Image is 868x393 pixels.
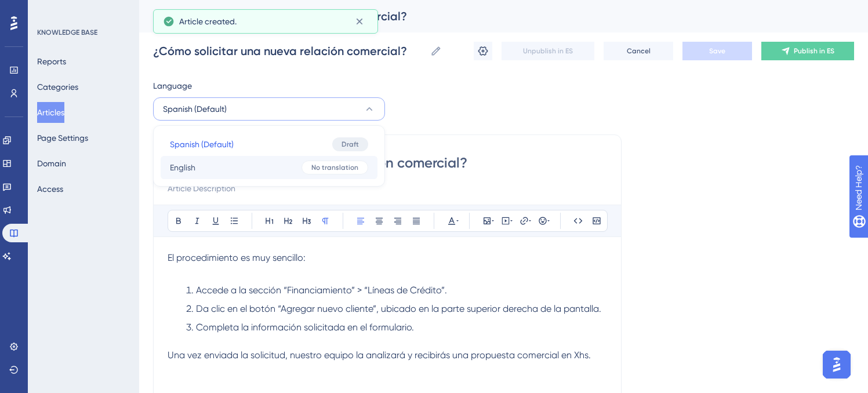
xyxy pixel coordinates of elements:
[196,322,414,333] span: Completa la información solicitada en el formulario.
[342,140,359,149] span: Draft
[819,347,854,382] iframe: UserGuiding AI Assistant Launcher
[170,137,234,151] span: Spanish (Default)
[682,42,752,60] button: Save
[153,79,192,93] span: Language
[37,51,66,72] button: Reports
[523,46,573,56] span: Unpublish in ES
[153,97,385,121] button: Spanish (Default)
[170,161,195,174] span: English
[37,128,88,148] button: Page Settings
[37,102,64,123] button: Articles
[161,133,377,156] button: Spanish (Default)Draft
[179,14,237,28] span: Article created.
[168,350,591,361] span: Una vez enviada la solicitud, nuestro equipo la analizará y recibirás una propuesta comercial en ...
[163,102,227,116] span: Spanish (Default)
[627,46,651,56] span: Cancel
[27,3,72,17] span: Need Help?
[37,77,78,97] button: Categories
[37,179,63,199] button: Access
[153,8,825,24] div: ¿Cómo solicitar una nueva relación comercial?
[709,46,725,56] span: Save
[311,163,358,172] span: No translation
[761,42,854,60] button: Publish in ES
[37,153,66,174] button: Domain
[794,46,834,56] span: Publish in ES
[161,156,377,179] button: EnglishNo translation
[168,181,607,195] input: Article Description
[196,285,447,296] span: Accede a la sección “Financiamiento” > “Líneas de Crédito”.
[37,28,97,37] div: KNOWLEDGE BASE
[168,154,607,172] input: Article Title
[196,303,601,314] span: Da clic en el botón “Agregar nuevo cliente”, ubicado en la parte superior derecha de la pantalla.
[168,252,306,263] span: El procedimiento es muy sencillo:
[604,42,673,60] button: Cancel
[153,43,426,59] input: Article Name
[502,42,594,60] button: Unpublish in ES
